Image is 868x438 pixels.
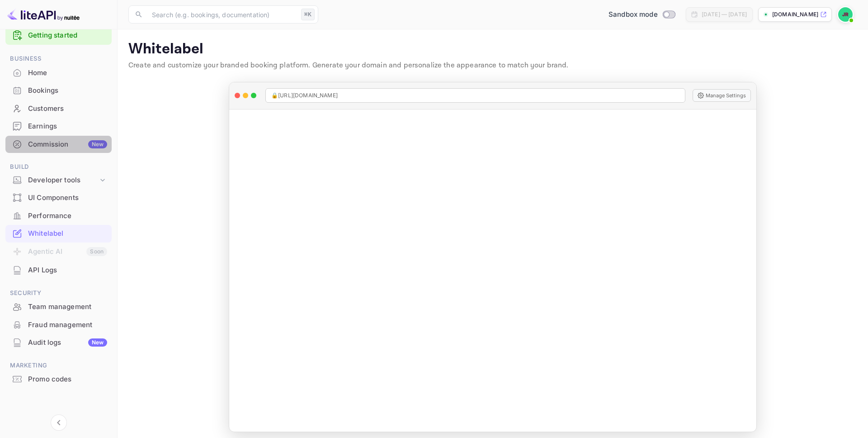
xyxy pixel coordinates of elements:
a: API Logs [5,262,112,278]
img: LiteAPI logo [7,7,80,22]
span: Sandbox mode [609,10,658,20]
button: Manage Settings [693,89,751,102]
div: Team management [5,298,112,316]
a: Earnings [5,118,112,134]
div: UI Components [5,189,112,207]
a: Whitelabel [5,225,112,242]
span: Build [5,162,112,172]
a: UI Components [5,189,112,206]
div: Commission [28,139,107,150]
div: Home [28,68,107,78]
a: Home [5,64,112,81]
p: [DOMAIN_NAME] [772,10,818,19]
div: Audit logsNew [5,334,112,352]
a: Performance [5,207,112,224]
div: API Logs [5,262,112,279]
div: [DATE] — [DATE] [702,10,747,19]
div: Developer tools [5,172,112,188]
span: 🔒 [URL][DOMAIN_NAME] [271,91,338,100]
div: Promo codes [5,371,112,388]
div: Getting started [5,26,112,45]
button: Collapse navigation [51,414,67,431]
div: Home [5,64,112,82]
div: New [88,338,107,347]
div: Bookings [5,82,112,100]
span: Security [5,288,112,298]
p: Whitelabel [128,40,857,58]
a: Customers [5,100,112,117]
div: Developer tools [28,175,98,186]
p: Create and customize your branded booking platform. Generate your domain and personalize the appe... [128,60,857,71]
span: Marketing [5,361,112,371]
div: Team management [28,302,107,312]
div: Earnings [28,121,107,132]
a: Getting started [28,30,107,41]
div: Bookings [28,86,107,96]
div: Earnings [5,118,112,135]
div: API Logs [28,265,107,276]
a: Promo codes [5,371,112,387]
div: Customers [5,100,112,118]
div: Switch to Production mode [605,10,679,20]
a: Team management [5,298,112,315]
div: Performance [5,207,112,225]
div: Fraud management [28,320,107,330]
a: Bookings [5,82,112,99]
div: Performance [28,211,107,221]
span: Business [5,54,112,64]
div: UI Components [28,193,107,203]
input: Search (e.g. bookings, documentation) [146,5,297,24]
div: ⌘K [301,9,315,20]
div: Promo codes [28,374,107,385]
div: New [88,140,107,148]
a: Audit logsNew [5,334,112,351]
div: Fraud management [5,316,112,334]
div: Customers [28,104,107,114]
a: CommissionNew [5,136,112,152]
img: John Richards [838,7,853,22]
div: CommissionNew [5,136,112,153]
div: Whitelabel [28,229,107,239]
div: Audit logs [28,338,107,348]
div: Whitelabel [5,225,112,243]
a: Fraud management [5,316,112,333]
